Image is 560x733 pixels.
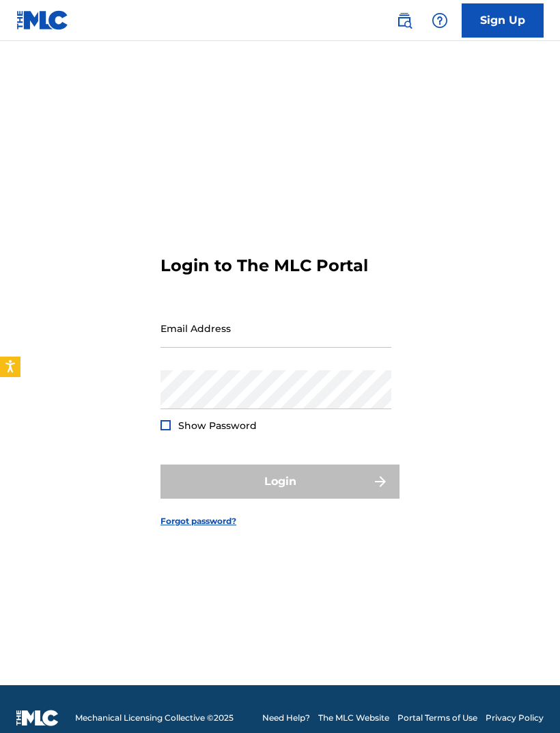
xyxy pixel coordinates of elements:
[262,712,310,724] a: Need Help?
[160,255,368,276] h3: Login to The MLC Portal
[75,712,234,724] span: Mechanical Licensing Collective © 2025
[486,712,544,724] a: Privacy Policy
[178,419,257,432] span: Show Password
[391,7,418,34] a: Public Search
[432,12,448,29] img: help
[16,710,59,726] img: logo
[318,712,389,724] a: The MLC Website
[397,712,477,724] a: Portal Terms of Use
[160,515,236,527] a: Forgot password?
[16,10,69,30] img: MLC Logo
[492,667,560,733] iframe: Chat Widget
[462,3,544,38] a: Sign Up
[396,12,412,29] img: search
[426,7,453,34] div: Help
